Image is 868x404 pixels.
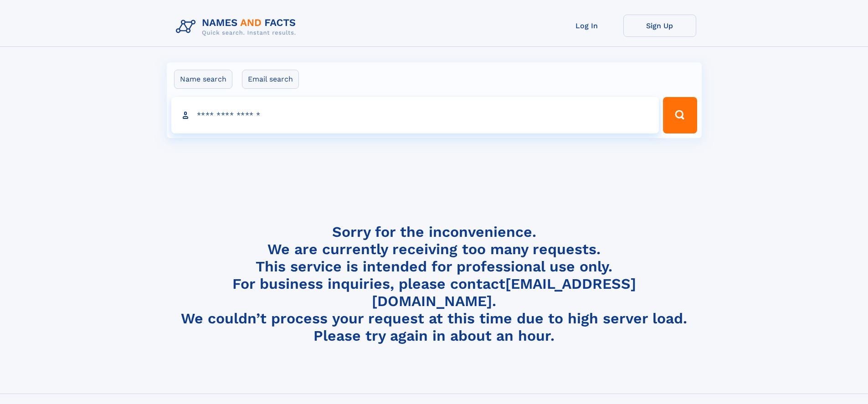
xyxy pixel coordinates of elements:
[550,15,623,37] a: Log In
[663,97,697,133] button: Search Button
[372,275,636,310] a: [EMAIL_ADDRESS][DOMAIN_NAME]
[172,223,696,345] h4: Sorry for the inconvenience. We are currently receiving too many requests. This service is intend...
[171,97,659,133] input: search input
[174,70,232,89] label: Name search
[172,15,303,39] img: Logo Names and Facts
[623,15,696,37] a: Sign Up
[242,70,299,89] label: Email search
